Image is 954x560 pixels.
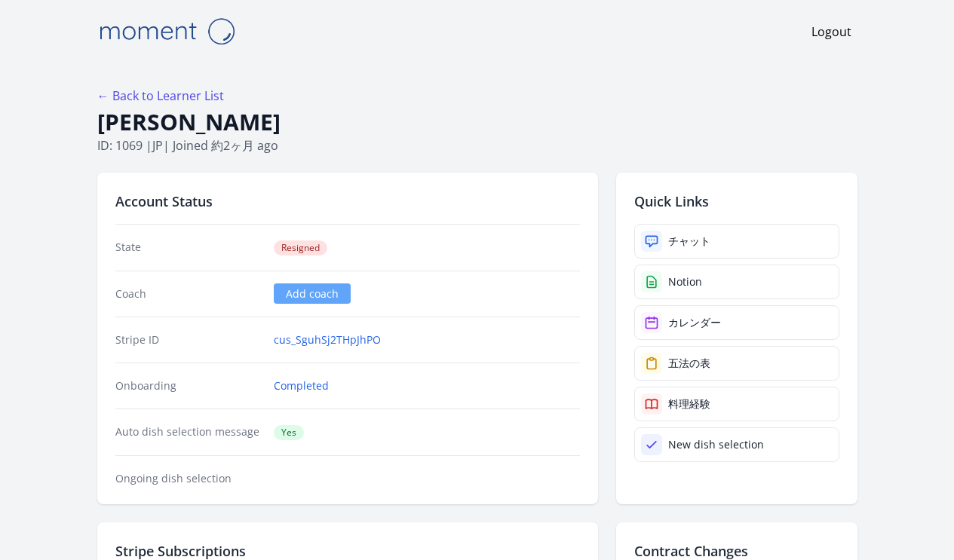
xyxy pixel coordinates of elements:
[274,425,304,440] span: Yes
[668,356,710,371] div: 五法の表
[634,427,839,462] a: New dish selection
[115,471,262,486] dt: Ongoing dish selection
[115,332,262,347] dt: Stripe ID
[152,137,163,154] span: jp
[634,191,839,212] h2: Quick Links
[668,315,721,330] div: カレンダー
[274,332,381,347] a: cus_SguhSj2THpJhPO
[811,23,851,41] a: Logout
[634,265,839,299] a: Notion
[668,437,764,452] div: New dish selection
[668,274,702,289] div: Notion
[115,286,262,301] dt: Coach
[274,240,327,256] span: Resigned
[115,378,262,393] dt: Onboarding
[634,224,839,259] a: チャット
[634,346,839,381] a: 五法の表
[274,283,351,304] a: Add coach
[274,378,329,393] a: Completed
[91,12,242,50] img: Moment
[115,424,262,440] dt: Auto dish selection message
[97,136,857,155] p: ID: 1069 | | Joined 約2ヶ月 ago
[668,396,710,412] div: 料理経験
[634,305,839,340] a: カレンダー
[115,191,580,212] h2: Account Status
[97,87,224,104] a: ← Back to Learner List
[634,387,839,421] a: 料理経験
[97,108,857,136] h1: [PERSON_NAME]
[115,240,262,256] dt: State
[668,234,710,249] div: チャット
